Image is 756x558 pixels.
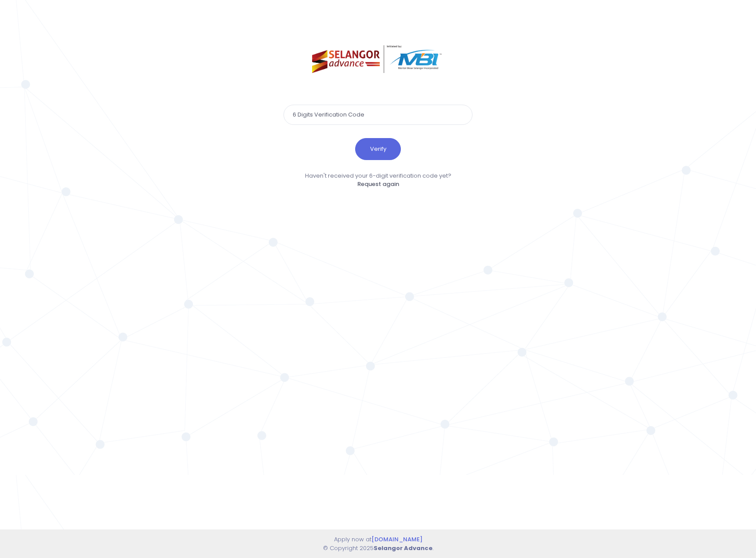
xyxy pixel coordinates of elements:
img: selangor-advance.png [312,45,444,73]
strong: Selangor Advance [374,544,433,552]
a: [DOMAIN_NAME] [371,535,422,543]
a: Request again [357,180,399,188]
span: Haven't received your 6-digit verification code yet? [305,171,451,180]
input: 6 Digits Verification Code [283,105,472,125]
button: Verify [355,138,401,160]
